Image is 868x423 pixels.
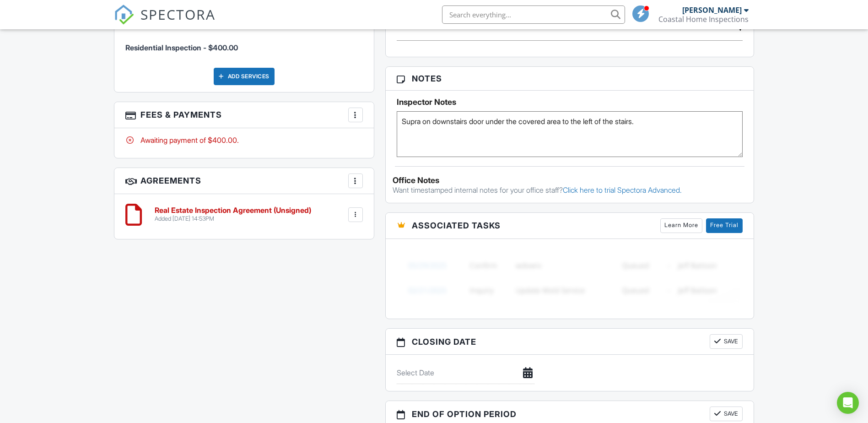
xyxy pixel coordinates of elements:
[442,5,625,24] input: Search everything...
[155,215,311,222] div: Added [DATE] 14:53PM
[125,26,363,60] li: Service: Residential Inspection
[114,12,216,32] a: SPECTORA
[710,407,743,421] button: Save
[125,43,238,52] span: Residential Inspection - $400.00
[710,334,743,349] button: Save
[706,218,743,233] a: Free Trial
[412,408,517,420] span: End of Option Period
[412,336,476,348] span: Closing date
[114,102,374,128] h3: Fees & Payments
[397,98,743,107] h5: Inspector Notes
[140,5,216,24] span: SPECTORA
[393,185,747,195] p: Want timestamped internal notes for your office staff?
[660,218,702,233] a: Learn More
[563,185,682,195] a: Click here to trial Spectora Advanced.
[125,135,363,145] div: Awaiting payment of $400.00.
[393,176,747,185] div: Office Notes
[682,5,742,15] div: [PERSON_NAME]
[397,111,743,157] textarea: Supra on downstairs door under the covered area to the left of the stairs.
[412,219,501,232] span: Associated Tasks
[386,67,754,91] h3: Notes
[658,15,749,24] div: Coastal Home Inspections
[155,206,311,215] h6: Real Estate Inspection Agreement (Unsigned)
[114,5,134,25] img: The Best Home Inspection Software - Spectora
[214,68,275,85] div: Add Services
[397,246,743,310] img: blurred-tasks-251b60f19c3f713f9215ee2a18cbf2105fc2d72fcd585247cf5e9ec0c957c1dd.png
[114,168,374,194] h3: Agreements
[397,362,534,384] input: Select Date
[837,392,859,414] div: Open Intercom Messenger
[155,206,311,222] a: Real Estate Inspection Agreement (Unsigned) Added [DATE] 14:53PM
